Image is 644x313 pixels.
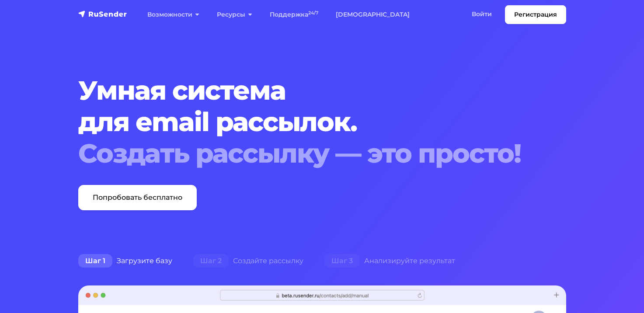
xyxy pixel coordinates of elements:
[463,5,501,23] a: Войти
[324,254,360,268] span: Шаг 3
[308,10,318,16] sup: 24/7
[183,252,314,270] div: Создайте рассылку
[78,138,525,169] div: Создать рассылку — это просто!
[505,5,566,24] a: Регистрация
[327,6,418,24] a: [DEMOGRAPHIC_DATA]
[68,252,183,270] div: Загрузите базу
[208,6,261,24] a: Ресурсы
[78,10,127,18] img: RuSender
[78,75,525,169] h1: Умная система для email рассылок.
[139,6,208,24] a: Возможности
[261,6,327,24] a: Поддержка24/7
[78,254,112,268] span: Шаг 1
[314,252,466,270] div: Анализируйте результат
[193,254,229,268] span: Шаг 2
[78,185,197,210] a: Попробовать бесплатно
